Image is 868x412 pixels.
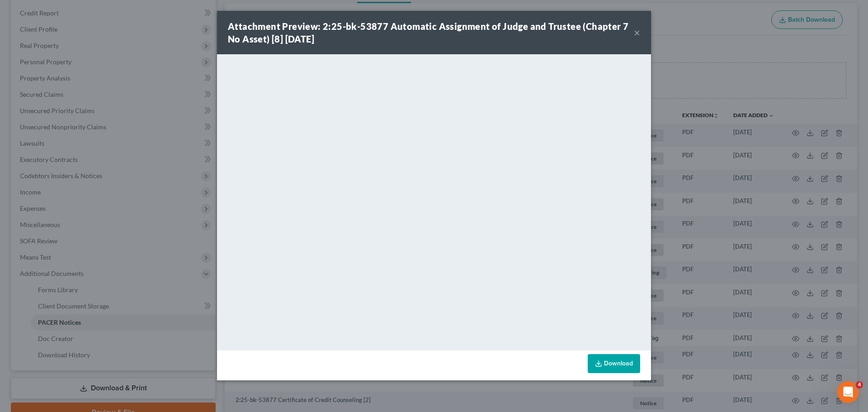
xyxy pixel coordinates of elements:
iframe: <object ng-attr-data='[URL][DOMAIN_NAME]' type='application/pdf' width='100%' height='650px'></ob... [217,54,651,348]
iframe: Intercom live chat [837,381,859,403]
a: Download [588,354,640,373]
strong: Attachment Preview: 2:25-bk-53877 Automatic Assignment of Judge and Trustee (Chapter 7 No Asset) ... [228,21,628,44]
button: × [634,27,640,38]
span: 4 [856,381,863,388]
